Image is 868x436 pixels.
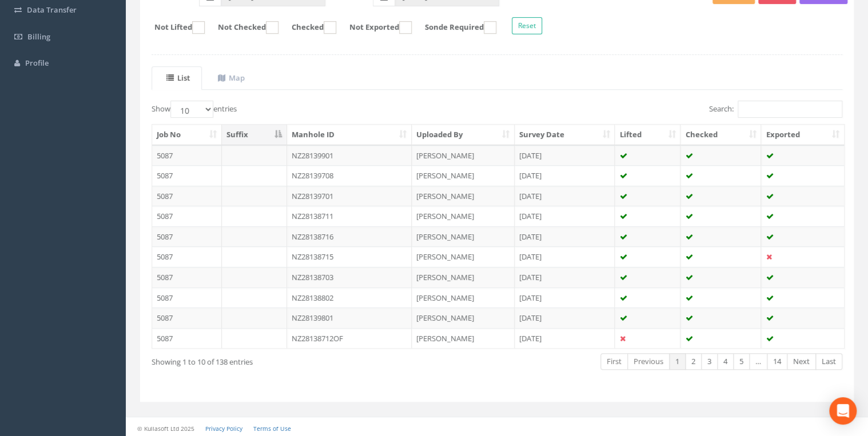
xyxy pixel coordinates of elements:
[717,353,734,370] a: 4
[515,186,615,206] td: [DATE]
[685,353,702,370] a: 2
[27,31,50,42] span: Billing
[152,328,222,349] td: 5087
[412,246,515,267] td: [PERSON_NAME]
[218,73,245,83] uib-tab-heading: Map
[152,226,222,247] td: 5087
[287,328,412,349] td: NZ28138712OF
[25,58,49,68] span: Profile
[287,145,412,166] td: NZ28139901
[152,206,222,226] td: 5087
[515,287,615,308] td: [DATE]
[412,267,515,287] td: [PERSON_NAME]
[615,125,680,145] th: Lifted: activate to sort column ascending
[152,186,222,206] td: 5087
[338,21,412,34] label: Not Exported
[27,5,77,15] span: Data Transfer
[512,17,542,34] button: Reset
[733,353,750,370] a: 5
[166,73,190,83] uib-tab-heading: List
[829,397,857,425] div: Open Intercom Messenger
[761,125,844,145] th: Exported: activate to sort column ascending
[515,267,615,287] td: [DATE]
[412,165,515,186] td: [PERSON_NAME]
[709,101,842,118] label: Search:
[152,287,222,308] td: 5087
[287,206,412,226] td: NZ28138711
[287,307,412,328] td: NZ28139801
[738,101,842,118] input: Search:
[206,21,278,34] label: Not Checked
[515,328,615,349] td: [DATE]
[412,186,515,206] td: [PERSON_NAME]
[280,21,336,34] label: Checked
[669,353,686,370] a: 1
[287,267,412,287] td: NZ28138703
[412,206,515,226] td: [PERSON_NAME]
[515,125,615,145] th: Survey Date: activate to sort column ascending
[412,307,515,328] td: [PERSON_NAME]
[701,353,718,370] a: 3
[787,353,816,370] a: Next
[412,125,515,145] th: Uploaded By: activate to sort column ascending
[412,328,515,349] td: [PERSON_NAME]
[412,287,515,308] td: [PERSON_NAME]
[152,125,222,145] th: Job No: activate to sort column ascending
[749,353,767,370] a: …
[767,353,787,370] a: 14
[515,145,615,166] td: [DATE]
[203,66,257,90] a: Map
[515,206,615,226] td: [DATE]
[222,125,287,145] th: Suffix: activate to sort column descending
[515,246,615,267] td: [DATE]
[815,353,842,370] a: Last
[137,425,194,433] small: © Kullasoft Ltd 2025
[680,125,761,145] th: Checked: activate to sort column ascending
[152,66,202,90] a: List
[287,125,412,145] th: Manhole ID: activate to sort column ascending
[287,226,412,247] td: NZ28138716
[143,21,205,34] label: Not Lifted
[152,101,237,118] label: Show entries
[287,165,412,186] td: NZ28139708
[152,165,222,186] td: 5087
[152,267,222,287] td: 5087
[600,353,628,370] a: First
[205,425,242,433] a: Privacy Policy
[152,307,222,328] td: 5087
[152,246,222,267] td: 5087
[515,165,615,186] td: [DATE]
[253,425,291,433] a: Terms of Use
[287,246,412,267] td: NZ28138715
[515,307,615,328] td: [DATE]
[170,101,213,118] select: Showentries
[152,352,429,367] div: Showing 1 to 10 of 138 entries
[412,145,515,166] td: [PERSON_NAME]
[413,21,496,34] label: Sonde Required
[627,353,670,370] a: Previous
[515,226,615,247] td: [DATE]
[287,287,412,308] td: NZ28138802
[152,145,222,166] td: 5087
[287,186,412,206] td: NZ28139701
[412,226,515,247] td: [PERSON_NAME]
